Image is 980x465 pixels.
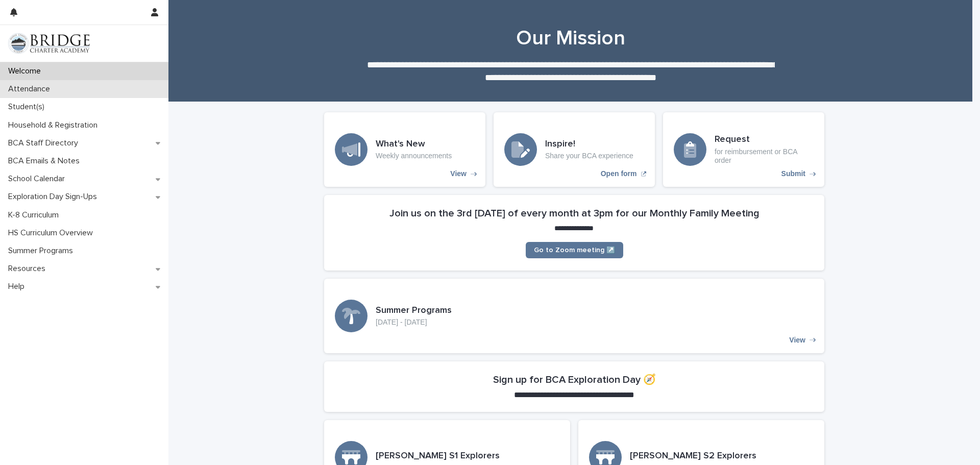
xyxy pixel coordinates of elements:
p: School Calendar [4,174,73,184]
p: BCA Emails & Notes [4,156,88,166]
h3: Summer Programs [376,305,452,316]
a: View [324,112,485,187]
span: Go to Zoom meeting ↗️ [534,247,615,254]
h3: Request [715,134,814,145]
p: Attendance [4,84,58,94]
p: HS Curriculum Overview [4,228,101,238]
p: Open form [601,169,637,178]
p: Resources [4,264,54,274]
p: View [450,169,467,178]
h1: Our Mission [321,26,821,51]
img: V1C1m3IdTEidaUdm9Hs0 [8,33,90,54]
a: Open form [494,112,655,187]
p: K-8 Curriculum [4,210,67,220]
p: Welcome [4,66,49,76]
p: BCA Staff Directory [4,138,86,148]
a: Submit [663,112,824,187]
h3: [PERSON_NAME] S2 Explorers [630,451,756,462]
p: Exploration Day Sign-Ups [4,192,105,202]
p: Submit [781,169,805,178]
p: View [789,336,805,345]
h3: Inspire! [545,139,633,150]
h2: Join us on the 3rd [DATE] of every month at 3pm for our Monthly Family Meeting [389,207,759,219]
p: Help [4,282,33,291]
a: View [324,279,824,353]
h3: [PERSON_NAME] S1 Explorers [376,451,500,462]
p: Weekly announcements [376,152,452,160]
a: Go to Zoom meeting ↗️ [526,242,623,258]
h3: What's New [376,139,452,150]
p: for reimbursement or BCA order [715,148,814,165]
p: Share your BCA experience [545,152,633,160]
p: Household & Registration [4,120,106,130]
p: [DATE] - [DATE] [376,318,452,327]
h2: Sign up for BCA Exploration Day 🧭 [493,374,656,386]
p: Student(s) [4,102,53,112]
p: Summer Programs [4,246,81,256]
